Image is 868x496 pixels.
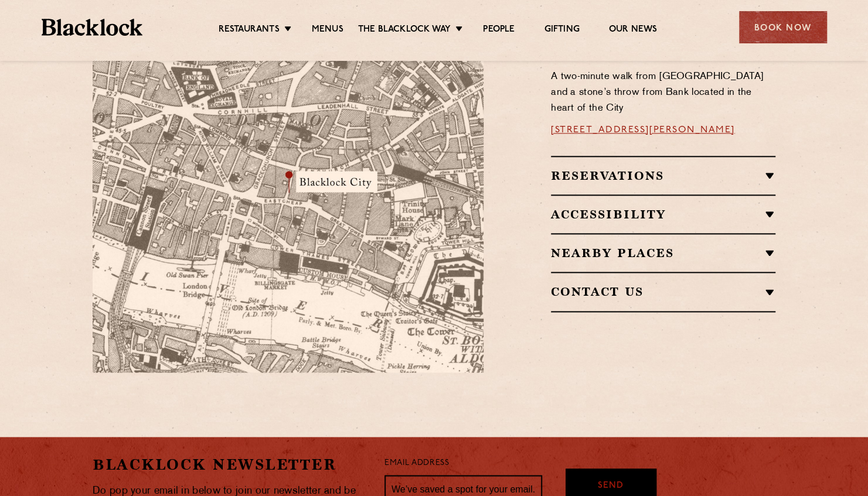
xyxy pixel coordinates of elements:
[598,480,624,493] span: Send
[551,207,775,221] h2: Accessibility
[483,24,515,37] a: People
[609,24,658,37] a: Our News
[551,246,775,260] h2: Nearby Places
[551,169,775,183] h2: Reservations
[544,24,579,37] a: Gifting
[42,19,143,36] img: BL_Textured_Logo-footer-cropped.svg
[551,69,775,117] p: A two-minute walk from [GEOGRAPHIC_DATA] and a stone’s throw from Bank located in the heart of th...
[551,285,775,299] h2: Contact Us
[312,24,343,37] a: Menus
[219,24,280,37] a: Restaurants
[384,457,449,470] label: Email Address
[358,264,522,373] img: svg%3E
[358,24,451,37] a: The Blacklock Way
[93,454,367,475] h2: Blacklock Newsletter
[551,125,735,135] a: [STREET_ADDRESS][PERSON_NAME]
[739,11,827,43] div: Book Now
